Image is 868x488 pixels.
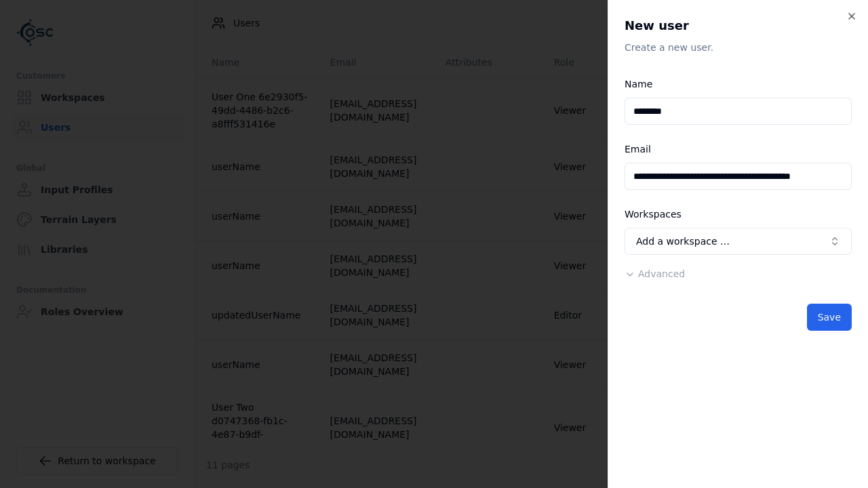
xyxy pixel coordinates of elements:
button: Save [807,304,852,331]
h2: New user [625,16,852,35]
span: Add a workspace … [636,235,730,248]
button: Advanced [625,267,685,281]
span: Advanced [638,268,685,279]
label: Name [625,79,652,89]
p: Create a new user. [625,41,852,54]
label: Workspaces [625,209,682,220]
label: Email [625,144,651,155]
